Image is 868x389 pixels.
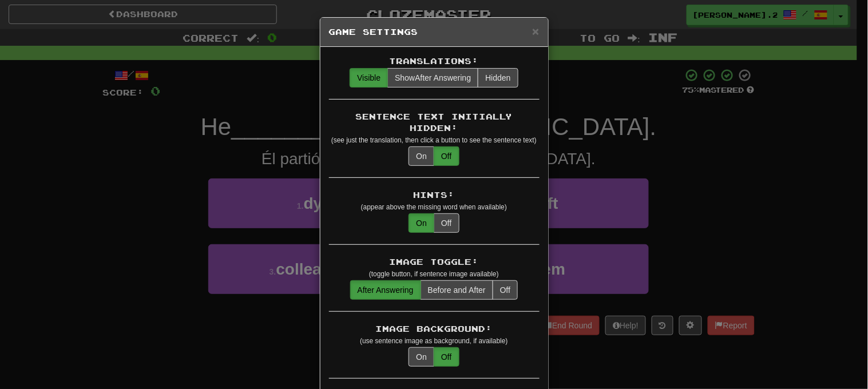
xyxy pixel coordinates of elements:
[329,323,540,335] div: Image Background:
[329,111,540,134] div: Sentence Text Initially Hidden:
[434,347,459,367] button: Off
[350,280,421,300] button: After Answering
[360,337,508,345] small: (use sentence image as background, if available)
[409,347,459,367] div: translations
[331,136,537,144] small: (see just the translation, then click a button to see the sentence text)
[434,146,459,166] button: Off
[369,270,499,278] small: (toggle button, if sentence image available)
[350,68,518,88] div: translations
[409,347,434,367] button: On
[478,68,518,88] button: Hidden
[532,25,539,37] button: Close
[350,280,518,300] div: translations
[395,73,415,82] span: Show
[493,280,518,300] button: Off
[409,146,434,166] button: On
[329,189,540,201] div: Hints:
[329,256,540,268] div: Image Toggle:
[395,73,471,82] span: After Answering
[421,280,493,300] button: Before and After
[361,203,507,211] small: (appear above the missing word when available)
[434,213,459,233] button: Off
[329,26,540,38] h5: Game Settings
[532,25,539,38] span: ×
[409,213,434,233] button: On
[387,68,478,88] button: ShowAfter Answering
[329,55,540,67] div: Translations:
[350,68,388,88] button: Visible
